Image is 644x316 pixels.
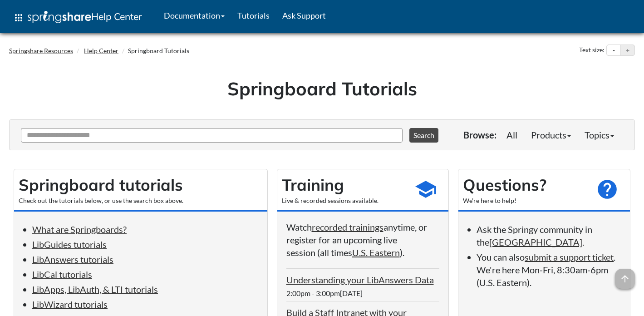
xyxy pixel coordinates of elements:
span: arrow_upward [615,269,635,289]
h2: Questions? [463,174,589,196]
a: arrow_upward [615,270,635,281]
button: Decrease text size [607,45,620,56]
li: Springboard Tutorials [120,46,189,55]
a: Understanding your LibAnswers Data [286,274,434,285]
a: recorded trainings [312,222,383,232]
a: Tutorials [231,4,276,27]
span: apps [13,12,24,23]
img: Springshare [28,11,91,23]
button: Search [409,128,438,143]
a: Topics [578,126,621,144]
p: Watch anytime, or register for an upcoming live session (all times ). [286,221,440,259]
a: LibCal tutorials [32,269,92,280]
span: Help Center [91,10,142,22]
a: Springshare Resources [9,47,73,54]
a: U.S. Eastern [352,247,400,258]
h1: Springboard Tutorials [16,76,628,101]
button: Increase text size [621,45,634,56]
p: Browse: [463,128,497,141]
a: LibApps, LibAuth, & LTI tutorials [32,284,158,295]
span: help [596,178,619,201]
a: Help Center [84,47,118,54]
a: LibGuides tutorials [32,239,107,250]
li: You can also . We're here Mon-Fri, 8:30am-6pm (U.S. Eastern). [477,251,621,289]
div: We're here to help! [463,196,589,205]
a: LibWizard tutorials [32,299,108,310]
a: apps Help Center [7,4,148,31]
li: Ask the Springy community in the . [477,223,621,248]
h2: Springboard tutorials [19,174,263,196]
a: submit a support ticket [525,252,614,262]
a: All [500,126,524,144]
a: LibAnswers tutorials [32,254,113,265]
a: Products [524,126,578,144]
a: What are Springboards? [32,224,127,235]
span: 2:00pm - 3:00pm[DATE] [286,289,363,297]
div: Text size: [577,44,606,56]
h2: Training [282,174,408,196]
a: Ask Support [276,4,332,27]
a: [GEOGRAPHIC_DATA] [489,237,582,247]
a: Documentation [157,4,231,27]
div: Live & recorded sessions available. [282,196,408,205]
div: Check out the tutorials below, or use the search box above. [19,196,263,205]
span: school [414,178,437,201]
